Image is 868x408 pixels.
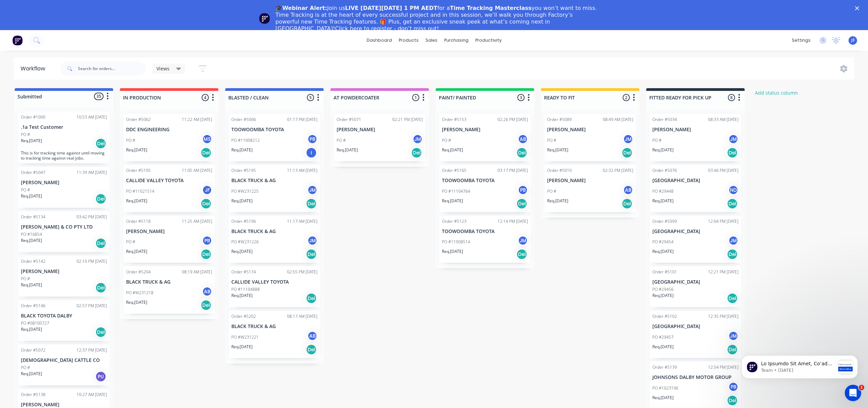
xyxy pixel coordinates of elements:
[412,134,423,144] div: JM
[547,127,633,133] p: [PERSON_NAME]
[851,37,855,43] span: JF
[650,114,741,161] div: Order #503408:33 AM [DATE][PERSON_NAME]PO #JMReq.[DATE]Del
[345,5,437,11] b: LIVE [DATE][DATE] 1 PM AEDT
[337,147,358,153] p: Req. [DATE]
[788,35,814,45] div: settings
[652,248,674,255] p: Req. [DATE]
[652,239,674,245] p: PO #29454
[751,88,802,97] button: Add status column
[650,165,741,212] div: Order #507603:46 PM [DATE][GEOGRAPHIC_DATA]PO #29448NDReq.[DATE]Del
[652,167,677,174] div: Order #5076
[708,364,738,370] div: 12:54 PM [DATE]
[442,147,463,153] p: Req. [DATE]
[95,371,106,382] div: PU
[652,385,678,391] p: PO #1023196
[708,313,738,319] div: 12:35 PM [DATE]
[12,35,23,45] img: Factory
[727,395,738,406] div: Del
[306,198,317,209] div: Del
[231,286,260,293] p: PO #11104888
[21,392,45,398] div: Order #5138
[442,117,466,123] div: Order #5153
[231,313,256,319] div: Order #5202
[229,165,320,212] div: Order #519511:13 AM [DATE]BLACK TRUCK & AGPO #W231225JMReq.[DATE]Del
[182,167,212,174] div: 11:05 AM [DATE]
[652,313,677,319] div: Order #5102
[623,134,633,144] div: JM
[544,165,636,212] div: Order #501002:32 PM [DATE][PERSON_NAME]PO #ABReq.[DATE]Del
[21,313,107,319] p: BLACK TOYOTA DALBY
[337,127,423,133] p: [PERSON_NAME]
[728,382,738,392] div: PB
[126,117,151,123] div: Order #5062
[201,198,212,209] div: Del
[652,286,674,293] p: PO #29456
[21,132,30,138] p: PO #
[727,198,738,209] div: Del
[18,111,110,163] div: Order #100010:53 AM [DATE].1a Test CustomerPO #Req.[DATE]DelThis is for tracking time against unt...
[708,167,738,174] div: 03:46 PM [DATE]
[21,357,107,363] p: [DEMOGRAPHIC_DATA] CATTLE CO
[708,117,738,123] div: 08:33 AM [DATE]
[126,290,153,296] p: PO #W231218
[21,169,45,176] div: Order #5047
[652,364,677,370] div: Order #5139
[21,214,45,220] div: Order #5134
[21,150,107,161] p: This is for tracking time against until moving to tracking time against real jobs.
[307,185,317,195] div: JM
[334,114,425,161] div: Order #507102:21 PM [DATE][PERSON_NAME]PO #JMReq.[DATE]Del
[95,238,106,249] div: Del
[652,127,738,133] p: [PERSON_NAME]
[275,5,598,32] div: Join us for a you won’t want to miss. Time Tracking is at the heart of every successful project a...
[126,248,147,255] p: Req. [DATE]
[123,165,215,212] div: Order #510511:05 AM [DATE]CALLIDE VALLEY TOYOTAPO #11021514JFReq.[DATE]Del
[201,147,212,158] div: Del
[231,293,253,299] p: Req. [DATE]
[229,114,320,161] div: Order #500601:17 PM [DATE]TOOWOOMBA TOYOTAPO #11008212PBReq.[DATE]I
[650,216,741,263] div: Order #509912:04 PM [DATE][GEOGRAPHIC_DATA]PO #29454JMReq.[DATE]Del
[622,198,633,209] div: Del
[422,35,441,45] div: sales
[123,266,215,314] div: Order #520408:19 AM [DATE]BLACK TRUCK & AGPO #W231218ABReq.[DATE]Del
[77,392,107,398] div: 10:27 AM [DATE]
[547,198,568,204] p: Req. [DATE]
[845,385,861,401] iframe: Intercom live chat
[516,198,527,209] div: Del
[231,188,259,194] p: PO #W231225
[547,147,568,153] p: Req. [DATE]
[363,35,395,45] a: dashboard
[337,117,361,123] div: Order #5071
[450,5,532,11] b: Time Tracking Masterclass
[442,239,470,245] p: PO #11008514
[603,117,633,123] div: 08:49 AM [DATE]
[21,282,42,288] p: Req. [DATE]
[126,198,147,204] p: Req. [DATE]
[21,326,42,332] p: Req. [DATE]
[201,249,212,260] div: Del
[544,114,636,161] div: Order #508908:49 AM [DATE][PERSON_NAME]PO #JMReq.[DATE]Del
[442,229,528,234] p: TOOWOOMBA TOYOTA
[516,147,527,158] div: Del
[77,114,107,120] div: 10:53 AM [DATE]
[652,324,738,329] p: [GEOGRAPHIC_DATA]
[652,334,674,340] p: PO #29457
[229,216,320,263] div: Order #519611:17 AM [DATE]BLACK TRUCK & AGPO #W231226JMReq.[DATE]Del
[442,188,470,194] p: PO #11104764
[652,147,674,153] p: Req. [DATE]
[182,117,212,123] div: 11:22 AM [DATE]
[229,266,320,307] div: Order #517402:55 PM [DATE]CALLIDE VALLEY TOYOTAPO #11104888Req.[DATE]Del
[731,342,868,390] iframe: Intercom notifications message
[201,300,212,311] div: Del
[231,198,253,204] p: Req. [DATE]
[275,5,327,11] b: 🎓Webinar Alert:
[21,124,107,130] p: .1a Test Customer
[650,266,741,307] div: Order #510112:21 PM [DATE][GEOGRAPHIC_DATA]PO #29456Req.[DATE]Del
[411,147,422,158] div: Del
[547,167,572,174] div: Order #5010
[652,375,738,380] p: JOHNSONS DALBY MOTOR GROUP
[650,311,741,358] div: Order #510212:35 PM [DATE][GEOGRAPHIC_DATA]PO #29457JMReq.[DATE]Del
[652,178,738,183] p: [GEOGRAPHIC_DATA]
[855,6,862,10] div: Close
[126,279,212,285] p: BLACK TRUCK & AG
[287,167,317,174] div: 11:13 AM [DATE]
